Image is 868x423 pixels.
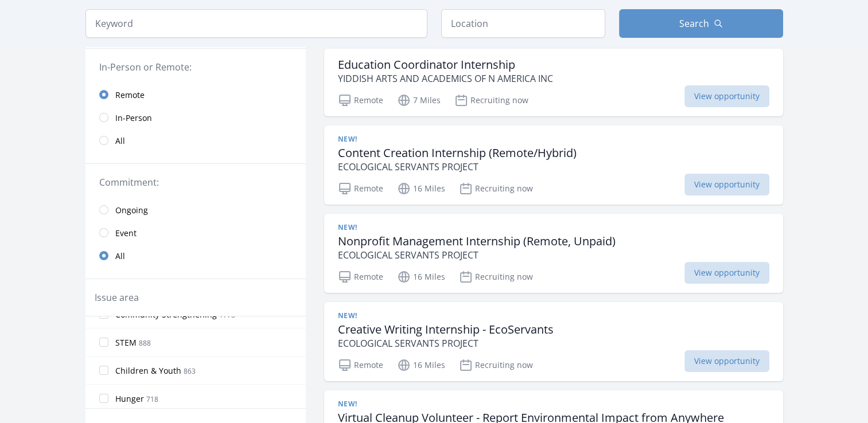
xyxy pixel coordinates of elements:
[99,175,292,189] legend: Commitment:
[99,394,108,403] input: Hunger 718
[338,270,383,284] p: Remote
[338,160,577,174] p: ECOLOGICAL SERVANTS PROJECT
[684,262,769,284] span: View opportunity
[324,49,783,116] a: Education Coordinator Internship YIDDISH ARTS AND ACADEMICS OF N AMERICA INC Remote 7 Miles Recru...
[338,223,357,232] span: New!
[324,126,783,205] a: New! Content Creation Internship (Remote/Hybrid) ECOLOGICAL SERVANTS PROJECT Remote 16 Miles Recr...
[85,198,306,221] a: Ongoing
[459,182,533,195] p: Recruiting now
[459,270,533,284] p: Recruiting now
[115,205,148,216] span: Ongoing
[679,17,709,30] span: Search
[115,393,144,405] span: Hunger
[184,366,196,376] span: 863
[95,291,139,304] legend: Issue area
[338,58,553,72] h3: Education Coordinator Internship
[338,146,577,160] h3: Content Creation Internship (Remote/Hybrid)
[338,399,357,409] span: New!
[324,214,783,293] a: New! Nonprofit Management Internship (Remote, Unpaid) ECOLOGICAL SERVANTS PROJECT Remote 16 Miles...
[99,366,108,375] input: Children & Youth 863
[99,338,108,347] input: STEM 888
[338,311,357,320] span: New!
[684,85,769,107] span: View opportunity
[115,228,137,239] span: Event
[85,221,306,244] a: Event
[338,182,383,195] p: Remote
[85,129,306,152] a: All
[338,234,616,248] h3: Nonprofit Management Internship (Remote, Unpaid)
[115,250,125,262] span: All
[85,9,427,38] input: Keyword
[684,174,769,195] span: View opportunity
[338,336,554,350] p: ECOLOGICAL SERVANTS PROJECT
[139,338,151,348] span: 888
[324,302,783,381] a: New! Creative Writing Internship - EcoServants ECOLOGICAL SERVANTS PROJECT Remote 16 Miles Recrui...
[338,248,616,262] p: ECOLOGICAL SERVANTS PROJECT
[684,350,769,372] span: View opportunity
[454,93,528,107] p: Recruiting now
[397,93,441,107] p: 7 Miles
[115,112,152,124] span: In-Person
[459,358,533,372] p: Recruiting now
[85,83,306,106] a: Remote
[85,244,306,267] a: All
[397,182,445,195] p: 16 Miles
[115,337,137,348] span: STEM
[619,9,783,38] button: Search
[99,60,292,74] legend: In-Person or Remote:
[115,365,181,377] span: Children & Youth
[397,270,445,284] p: 16 Miles
[338,135,357,144] span: New!
[85,106,306,129] a: In-Person
[115,135,125,147] span: All
[338,72,553,85] p: YIDDISH ARTS AND ACADEMICS OF N AMERICA INC
[397,358,445,372] p: 16 Miles
[338,93,383,107] p: Remote
[338,358,383,372] p: Remote
[441,9,605,38] input: Location
[115,89,145,101] span: Remote
[146,394,158,404] span: 718
[338,323,554,336] h3: Creative Writing Internship - EcoServants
